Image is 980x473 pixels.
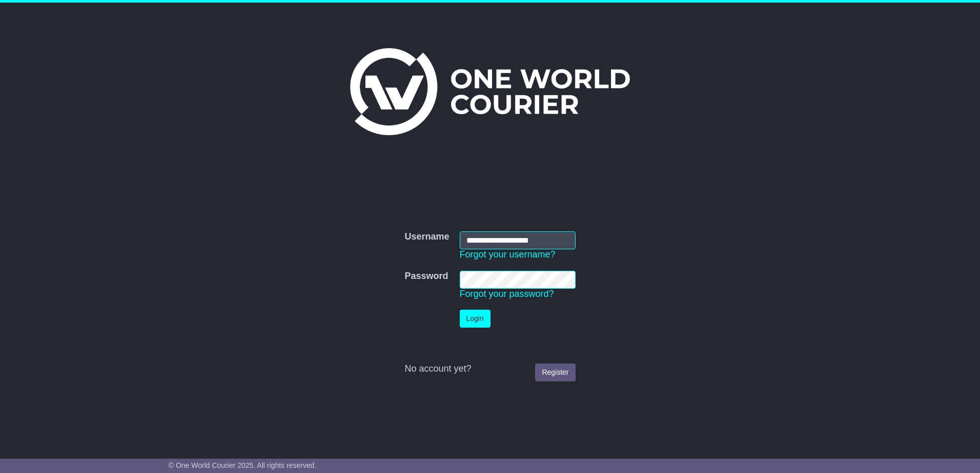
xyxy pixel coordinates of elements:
span: © One World Courier 2025. All rights reserved. [169,461,317,469]
div: No account yet? [404,363,575,375]
button: Login [460,310,491,328]
a: Forgot your password? [460,289,554,299]
label: Password [404,271,448,282]
a: Forgot your username? [460,249,556,260]
label: Username [404,231,449,243]
img: One World [350,48,630,135]
a: Register [535,363,575,381]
